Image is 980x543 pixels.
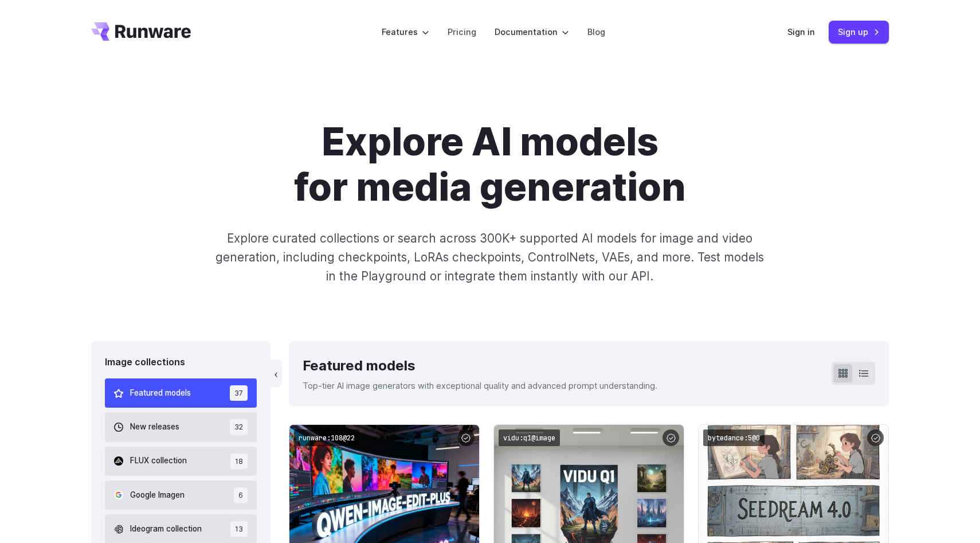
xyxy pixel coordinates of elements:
[105,412,257,442] button: New releases 32
[230,385,248,401] span: 37
[382,25,429,38] label: Features
[105,481,257,510] button: Google Imagen 6
[294,429,359,446] code: runware:108@22
[587,25,605,38] a: Blog
[105,378,257,408] button: Featured models 37
[130,455,187,467] span: FLUX collection
[303,355,657,377] div: Featured models
[829,21,889,43] a: Sign up
[303,379,657,392] p: Top-tier AI image generators with exceptional quality and advanced prompt understanding.
[230,419,248,435] span: 32
[105,447,257,476] button: FLUX collection 18
[105,355,257,370] div: Image collections
[448,25,476,38] a: Pricing
[211,229,769,286] p: Explore curated collections or search across 300K+ supported AI models for image and video genera...
[130,387,191,400] span: Featured models
[130,523,202,536] span: Ideogram collection
[130,489,185,502] span: Google Imagen
[495,25,569,38] label: Documentation
[271,360,282,387] button: ‹
[91,22,191,41] a: Go to /
[230,521,248,537] span: 13
[499,429,560,446] code: vidu:q1@image
[703,429,765,446] code: bytedance:5@0
[787,25,815,38] a: Sign in
[230,454,248,469] span: 18
[171,119,809,210] h1: Explore AI models for media generation
[130,421,179,433] span: New releases
[234,487,248,503] span: 6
